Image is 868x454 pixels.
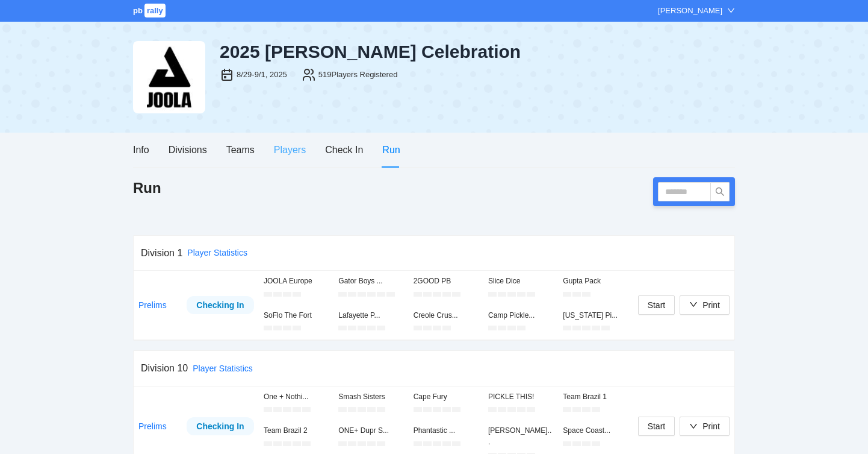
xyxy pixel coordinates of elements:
[187,248,247,257] a: Player Statistics
[138,300,167,310] a: Prelims
[226,142,255,157] div: Teams
[144,4,166,17] span: rally
[727,7,735,14] span: down
[563,276,628,287] div: Gupta Pack
[702,420,720,433] div: Print
[658,5,722,17] div: [PERSON_NAME]
[237,69,287,81] div: 8/29-9/1, 2025
[264,276,329,287] div: JOOLA Europe
[414,276,479,287] div: 2GOOD PB
[680,295,730,315] button: Print
[220,41,735,63] div: 2025 [PERSON_NAME] Celebration
[702,298,720,312] div: Print
[338,391,403,403] div: Smash Sisters
[338,310,403,321] div: Lafayette P...
[382,142,400,157] div: Run
[338,276,403,287] div: Gator Boys ...
[414,310,479,321] div: Creole Crus...
[638,295,675,315] button: Start
[563,310,628,321] div: [US_STATE] Pi...
[196,298,245,312] div: Checking In
[414,391,479,403] div: Cape Fury
[141,361,188,376] div: Division 10
[133,6,167,15] a: pbrally
[133,6,143,15] span: pb
[563,425,628,437] div: Space Coast...
[325,142,363,157] div: Check In
[264,391,329,403] div: One + Nothi...
[638,417,675,436] button: Start
[138,421,167,431] a: Prelims
[274,142,306,157] div: Players
[414,425,479,437] div: Phantastic ...
[488,276,553,287] div: Slice Dice
[711,187,729,197] span: search
[488,310,553,321] div: Camp Pickle...
[264,425,329,437] div: Team Brazil 2
[338,425,403,437] div: ONE+ Dupr S...
[648,420,666,433] span: Start
[133,41,205,113] img: joola-black.png
[563,391,628,403] div: Team Brazil 1
[689,300,698,309] span: down
[264,310,329,321] div: SoFlo The Fort
[169,142,207,157] div: Divisions
[488,425,553,448] div: [PERSON_NAME]...
[133,178,161,198] h1: Run
[141,245,182,260] div: Division 1
[648,298,666,312] span: Start
[689,422,698,430] span: down
[318,69,398,81] div: 519 Players Registered
[680,417,730,436] button: Print
[710,182,730,201] button: search
[193,364,253,373] a: Player Statistics
[133,142,149,157] div: Info
[488,391,553,403] div: PICKLE THIS!
[196,420,245,433] div: Checking In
